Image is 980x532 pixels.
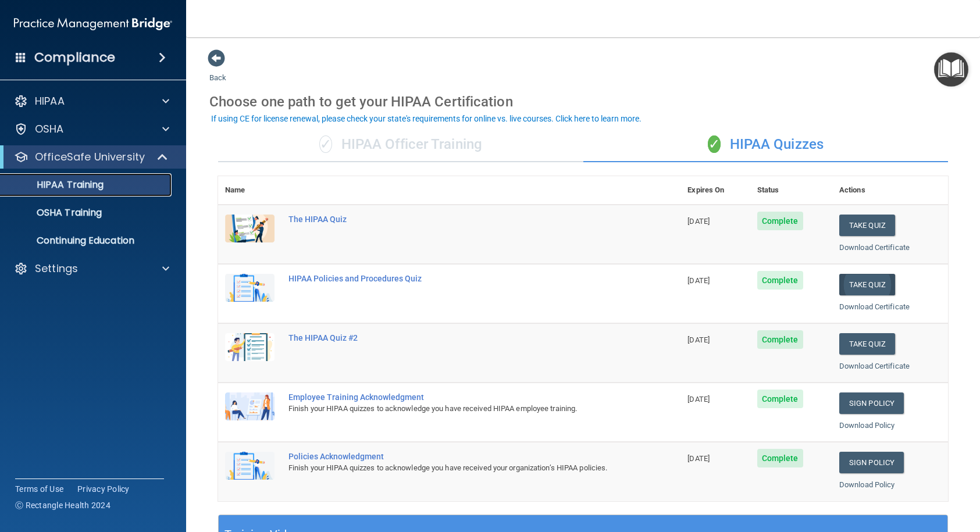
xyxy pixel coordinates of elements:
p: HIPAA [35,94,65,108]
a: Download Certificate [839,362,910,370]
a: Terms of Use [15,483,63,495]
span: [DATE] [687,276,710,285]
th: Name [218,176,281,205]
a: Back [209,59,226,82]
a: Download Certificate [839,302,910,311]
span: Complete [757,271,803,290]
div: HIPAA Officer Training [218,127,583,162]
p: OfficeSafe University [35,150,145,164]
span: [DATE] [687,217,710,226]
a: Sign Policy [839,452,904,473]
span: Ⓒ Rectangle Health 2024 [15,499,111,511]
div: HIPAA Quizzes [583,127,949,162]
span: ✓ [319,135,332,153]
span: [DATE] [687,395,710,404]
div: Finish your HIPAA quizzes to acknowledge you have received your organization’s HIPAA policies. [288,461,622,475]
a: Privacy Policy [77,483,130,495]
a: Download Policy [839,421,895,430]
th: Expires On [680,176,750,205]
p: OSHA [35,122,64,136]
a: Download Policy [839,480,895,489]
div: Choose one path to get your HIPAA Certification [209,85,957,119]
div: HIPAA Policies and Procedures Quiz [288,274,622,283]
span: Complete [757,212,803,230]
div: Policies Acknowledgment [288,452,622,461]
a: OfficeSafe University [14,150,169,164]
img: PMB logo [14,12,172,35]
span: [DATE] [687,335,710,344]
div: Finish your HIPAA quizzes to acknowledge you have received HIPAA employee training. [288,402,622,416]
div: The HIPAA Quiz [288,215,622,224]
button: Open Resource Center [934,52,968,87]
h4: Compliance [34,49,115,66]
div: If using CE for license renewal, please check your state's requirements for online vs. live cours... [211,115,642,123]
a: OSHA [14,122,169,136]
button: Take Quiz [839,333,895,355]
a: HIPAA [14,94,169,108]
p: Continuing Education [8,235,166,247]
th: Actions [832,176,948,205]
button: Take Quiz [839,215,895,236]
span: Complete [757,330,803,349]
a: Download Certificate [839,243,910,252]
span: ✓ [708,135,721,153]
p: OSHA Training [8,207,102,219]
p: Settings [35,262,78,276]
a: Sign Policy [839,392,904,414]
th: Status [750,176,832,205]
div: The HIPAA Quiz #2 [288,333,622,342]
div: Employee Training Acknowledgment [288,392,622,402]
span: Complete [757,390,803,408]
button: If using CE for license renewal, please check your state's requirements for online vs. live cours... [209,113,643,124]
span: Complete [757,449,803,467]
span: [DATE] [687,454,710,463]
p: HIPAA Training [8,179,104,191]
button: Take Quiz [839,274,895,295]
a: Settings [14,262,169,276]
